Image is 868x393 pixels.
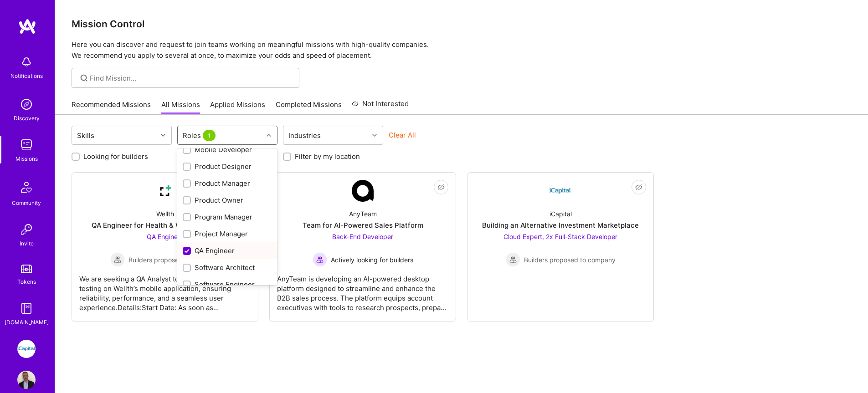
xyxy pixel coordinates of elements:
a: Applied Missions [210,100,265,115]
img: tokens [21,265,32,273]
span: Actively looking for builders [331,255,413,265]
div: Product Owner [183,195,272,205]
a: Completed Missions [276,100,342,115]
span: Builders proposed to company [128,255,220,265]
img: Invite [17,220,36,239]
a: Company LogoiCapitalBuilding an Alternative Investment MarketplaceCloud Expert, 2x Full-Stack Dev... [475,180,646,314]
i: icon EyeClosed [437,184,445,191]
i: icon EyeClosed [635,184,642,191]
div: [DOMAIN_NAME] [5,317,49,327]
label: Filter by my location [295,152,360,161]
div: Building an Alternative Investment Marketplace [482,220,639,230]
a: Recommended Missions [72,100,151,115]
img: Community [15,176,37,198]
span: Cloud Expert, 2x Full-Stack Developer [503,233,617,240]
i: icon Chevron [161,133,165,138]
img: bell [17,53,36,71]
a: Not Interested [352,98,409,115]
div: Skills [75,129,97,142]
div: Product Manager [183,179,272,188]
div: Notifications [10,71,43,81]
span: Builders proposed to company [524,255,616,265]
div: Software Engineer [183,280,272,289]
div: Invite [20,239,34,248]
div: Project Manager [183,229,272,239]
i: icon Chevron [267,133,271,138]
div: Tokens [17,277,36,286]
a: Company LogoWellthQA Engineer for Health & Wellness CompanyQA Engineer Builders proposed to compa... [79,180,251,314]
div: Community [12,198,41,208]
img: teamwork [17,136,36,154]
span: 1 [203,130,216,141]
span: Back-End Developer [332,233,393,240]
a: All Missions [161,100,200,115]
div: Mobile Developer [183,145,272,154]
div: Software Architect [183,263,272,272]
div: Industries [286,129,323,142]
label: Looking for builders [83,152,148,161]
div: Discovery [14,113,40,123]
p: Here you can discover and request to join teams working on meaningful missions with high-quality ... [72,39,852,61]
img: Company Logo [154,180,176,202]
i: icon Chevron [372,133,377,138]
div: AnyTeam is developing an AI-powered desktop platform designed to streamline and enhance the B2B s... [277,267,448,312]
img: logo [18,18,36,35]
a: User Avatar [15,371,38,389]
div: AnyTeam [349,209,377,219]
img: Company Logo [352,180,374,202]
i: icon SearchGrey [79,73,89,83]
img: guide book [17,299,36,317]
img: User Avatar [17,371,36,389]
div: Team for AI-Powered Sales Platform [303,220,423,230]
div: Program Manager [183,212,272,222]
div: Roles [180,129,220,142]
div: QA Engineer [183,246,272,255]
div: iCapital [550,209,572,219]
img: Actively looking for builders [313,252,327,267]
span: QA Engineer [147,233,184,240]
div: Wellth [156,209,174,219]
h3: Mission Control [72,18,852,30]
div: Missions [15,154,38,163]
img: Builders proposed to company [506,252,520,267]
div: QA Engineer for Health & Wellness Company [92,220,238,230]
input: Find Mission... [90,73,293,83]
div: We are seeking a QA Analyst to perform manual QA testing on Wellth’s mobile application, ensuring... [79,267,251,312]
img: Company Logo [550,180,571,202]
img: Builders proposed to company [110,252,125,267]
a: iCapital: Building an Alternative Investment Marketplace [15,340,38,358]
div: Product Designer [183,162,272,171]
button: Clear All [389,130,416,140]
a: Company LogoAnyTeamTeam for AI-Powered Sales PlatformBack-End Developer Actively looking for buil... [277,180,448,314]
img: discovery [17,95,36,113]
img: iCapital: Building an Alternative Investment Marketplace [17,340,36,358]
